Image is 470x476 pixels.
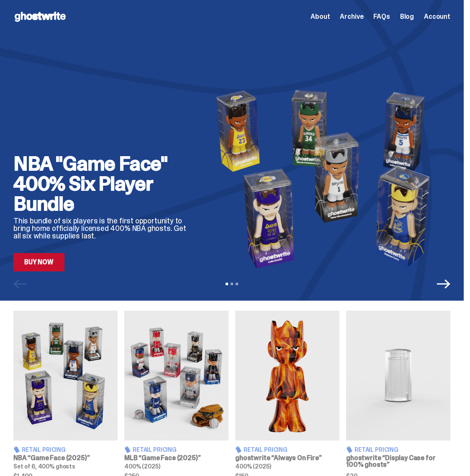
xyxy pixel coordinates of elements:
button: Next [437,277,450,291]
a: Archive [340,13,363,20]
span: 400% (2025) [124,463,160,470]
h3: NBA “Game Face (2025)” [13,455,118,461]
h3: ghostwrite “Always On Fire” [235,455,339,461]
img: Game Face (2025) [124,311,229,441]
a: FAQs [373,13,390,20]
a: Blog [400,13,414,20]
img: Game Face (2025) [13,311,118,441]
button: View slide 1 [226,283,228,285]
p: This bundle of six players is the first opportunity to bring home officially licensed 400% NBA gh... [13,217,190,240]
h2: NBA "Game Face" 400% Six Player Bundle [13,154,190,214]
span: Set of 6, 400% ghosts [13,463,75,470]
img: Always On Fire [235,311,339,441]
span: Retail Pricing [244,447,288,453]
h3: MLB “Game Face (2025)” [124,455,229,461]
span: Retail Pricing [22,447,66,453]
a: About [311,13,330,20]
a: Buy Now [13,253,64,271]
span: Retail Pricing [354,447,398,453]
a: Account [424,13,450,20]
h3: ghostwrite “Display Case for 100% ghosts” [346,455,450,468]
span: 400% (2025) [235,463,271,470]
button: View slide 3 [236,283,238,285]
img: Display Case for 100% ghosts [346,311,450,441]
img: NBA "Game Face" 400% Six Player Bundle [203,86,450,271]
button: View slide 2 [231,283,233,285]
span: Retail Pricing [133,447,177,453]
